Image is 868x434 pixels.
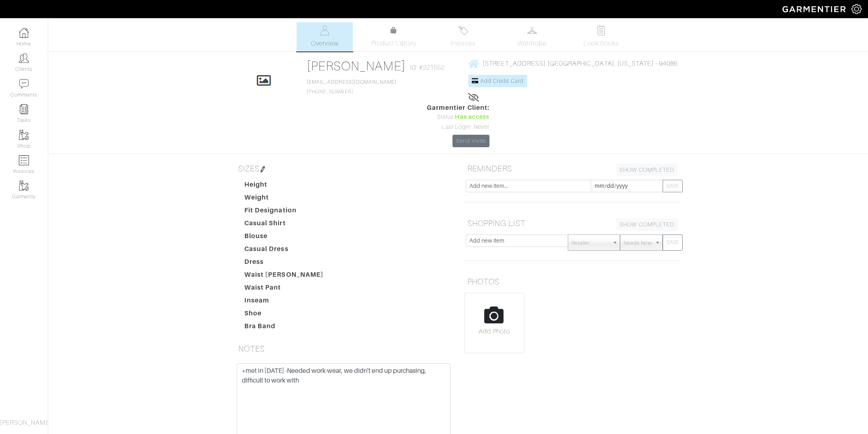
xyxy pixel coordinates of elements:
[427,103,489,113] span: Garmentier Client:
[427,113,489,121] div: Status:
[19,130,29,140] img: garments-icon-b7da505a4dc4fd61783c78ac3ca0ef83fa9d6f193b1c9dc38574b1d14d53ca28.png
[19,53,29,63] img: clients-icon-6bae9207a08558b7cb47a8932f037763ab4055f8c8b6bfacd5dc20c3e0201464.png
[19,28,29,38] img: dashboard-icon-dbcd8f5a0b271acd01030246c82b418ddd0df26cd7fceb0bd07c9910d44c42f6.png
[596,25,606,35] img: todo-9ac3debb85659649dc8f770b8b6100bb5dab4b48dedcbae339e5042a72dfd3cc.svg
[616,164,678,176] a: SHOW COMPLETED
[573,22,629,51] a: Look Books
[238,206,330,218] dt: Fit Designation
[238,193,330,206] dt: Weight
[320,25,330,35] img: basicinfo-40fd8af6dae0f16599ec9e87c0ef1c0a1fdea2edbe929e3d69a839185d80c458.svg
[366,26,422,48] a: Product Library
[483,60,678,67] span: [STREET_ADDRESS] [GEOGRAPHIC_DATA], [US_STATE] - 94086
[238,244,330,257] dt: Casual Dress
[583,39,619,48] span: Look Books
[852,4,862,14] img: gear-icon-white-bd11855cb880d31180b6d7d6211b90ccbf57a29d726f0c71d8c61bd08dd39cc2.png
[571,235,609,251] span: Retailer
[238,309,330,321] dt: Shoe
[455,113,489,121] span: Has access
[778,2,852,16] img: garmentier-logo-header-white-b43fb05a5012e4ada735d5af1a66efaba907eab6374d6393d1fbf88cb4ef424d.png
[297,22,353,51] a: Overview
[410,63,445,72] span: ID: #221552
[624,235,652,251] span: Needs Now
[235,160,452,177] h5: SIZES
[480,78,524,84] span: Add Credit Card
[238,257,330,270] dt: Dress
[458,25,468,35] img: orders-27d20c2124de7fd6de4e0e44c1d41de31381a507db9b33961299e4e07d508b8c.svg
[468,58,678,68] a: [STREET_ADDRESS] [GEOGRAPHIC_DATA], [US_STATE] - 94086
[663,234,683,251] button: SAVE
[311,39,338,48] span: Overview
[238,296,330,309] dt: Inseam
[504,22,560,51] a: Wardrobe
[464,274,681,290] h5: PHOTOS
[371,39,417,48] span: Product Library
[307,59,406,73] a: [PERSON_NAME]
[466,234,568,247] input: Add new item
[238,180,330,193] dt: Height
[19,79,29,89] img: comment-icon-a0a6a9ef722e966f86d9cbdc48e553b5cf19dbc54f86b18d962a5391bc8f6eb6.png
[238,321,330,334] dt: Bra Band
[260,166,266,173] img: pen-cf24a1663064a2ec1b9c1bd2387e9de7a2fa800b781884d57f21acf72779bad2.png
[19,104,29,114] img: reminder-icon-8004d30b9f0a5d33ae49ab947aed9ed385cf756f9e5892f1edd6e32f2345188e.png
[464,160,681,177] h5: REMINDERS
[238,270,330,283] dt: Waist [PERSON_NAME]
[19,155,29,165] img: orders-icon-0abe47150d42831381b5fb84f609e132dff9fe21cb692f30cb5eec754e2cba89.png
[663,180,683,192] button: SAVE
[616,218,678,231] a: SHOW COMPLETED
[518,39,547,48] span: Wardrobe
[435,22,491,51] a: Invoices
[238,283,330,296] dt: Waist Pant
[464,215,681,231] h5: SHOPPING LIST
[238,231,330,244] dt: Blouse
[427,123,489,132] div: Last Login: Never
[307,79,397,85] a: [EMAIL_ADDRESS][DOMAIN_NAME]
[450,39,475,48] span: Invoices
[19,181,29,191] img: garments-icon-b7da505a4dc4fd61783c78ac3ca0ef83fa9d6f193b1c9dc38574b1d14d53ca28.png
[452,135,489,147] a: Send Invite
[238,218,330,231] dt: Casual Shirt
[468,75,527,87] a: Add Credit Card
[235,341,452,357] h5: NOTES
[527,25,537,35] img: wardrobe-487a4870c1b7c33e795ec22d11cfc2ed9d08956e64fb3008fe2437562e282088.svg
[307,79,397,95] span: [PHONE_NUMBER]
[466,180,591,192] input: Add new item...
